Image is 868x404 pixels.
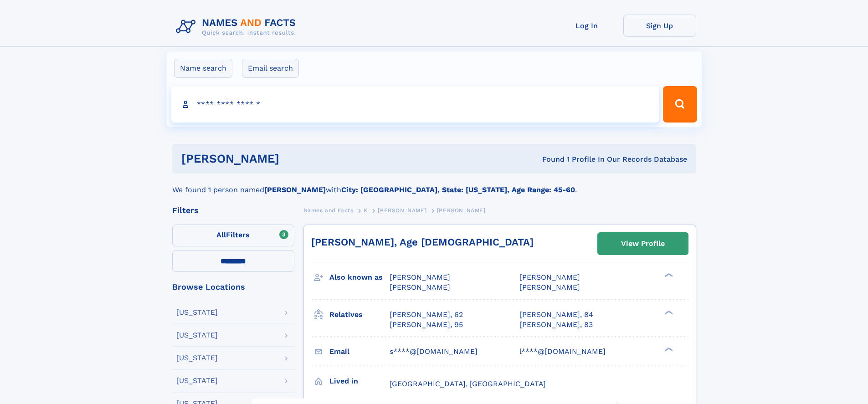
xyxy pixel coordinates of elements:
a: Names and Facts [303,205,354,216]
a: [PERSON_NAME], 62 [390,310,463,320]
div: Found 1 Profile In Our Records Database [411,154,687,164]
input: search input [171,86,659,123]
span: [PERSON_NAME] [390,273,450,281]
h3: Relatives [329,307,390,322]
a: [PERSON_NAME], 95 [390,320,463,330]
a: [PERSON_NAME], 84 [519,310,593,320]
label: Email search [242,59,299,78]
b: [PERSON_NAME] [264,185,326,194]
div: [US_STATE] [176,354,218,362]
a: [PERSON_NAME], 83 [519,320,593,330]
label: Filters [172,225,294,246]
h3: Email [329,344,390,359]
h3: Also known as [329,270,390,285]
a: [PERSON_NAME] [378,205,426,216]
div: Filters [172,206,294,215]
span: [PERSON_NAME] [378,207,426,214]
div: [US_STATE] [176,309,218,316]
img: Logo Names and Facts [172,15,303,39]
div: ❯ [663,346,673,352]
span: K [364,207,368,214]
div: ❯ [663,272,673,278]
span: [PERSON_NAME] [519,283,580,291]
div: View Profile [621,233,665,254]
div: We found 1 person named with . [172,174,696,195]
span: [PERSON_NAME] [519,273,580,281]
span: [PERSON_NAME] [390,283,450,291]
a: [PERSON_NAME], Age [DEMOGRAPHIC_DATA] [311,236,534,248]
a: View Profile [598,233,688,255]
div: Browse Locations [172,283,294,291]
span: [GEOGRAPHIC_DATA], [GEOGRAPHIC_DATA] [390,379,546,388]
span: All [216,230,226,239]
div: [US_STATE] [176,377,218,384]
a: Log In [550,15,623,37]
a: Sign Up [623,15,696,37]
button: Search Button [663,86,697,123]
b: City: [GEOGRAPHIC_DATA], State: [US_STATE], Age Range: 45-60 [341,185,575,194]
div: [US_STATE] [176,332,218,339]
div: ❯ [663,309,673,315]
label: Name search [174,59,232,78]
h1: [PERSON_NAME] [181,153,411,164]
h3: Lived in [329,373,390,389]
span: [PERSON_NAME] [437,207,486,214]
a: K [364,205,368,216]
